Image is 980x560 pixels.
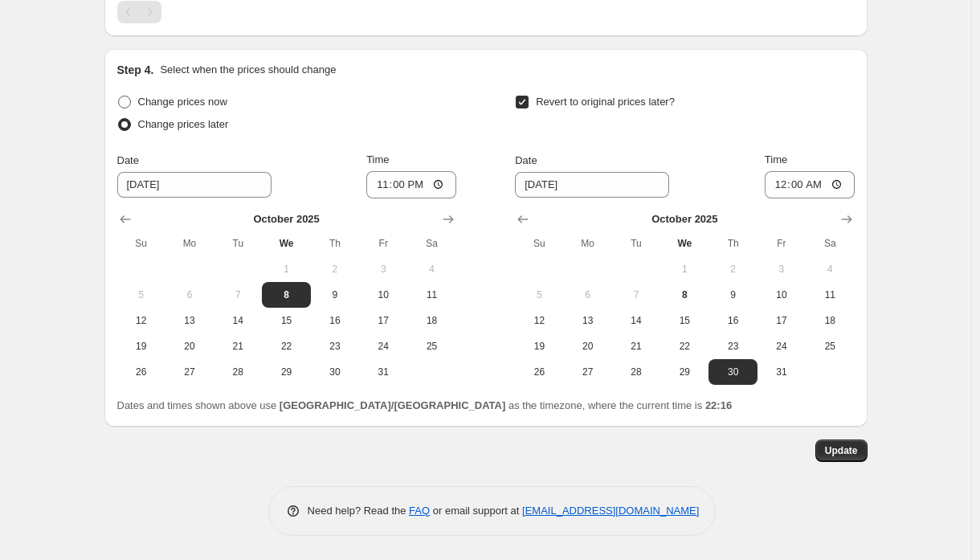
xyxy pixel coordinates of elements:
[619,288,654,301] span: 7
[220,366,255,378] span: 28
[308,505,410,517] span: Need help? Read the
[262,333,310,359] button: Wednesday October 22 2025
[612,231,660,256] th: Tuesday
[806,282,854,308] button: Saturday October 11 2025
[117,308,165,333] button: Sunday October 12 2025
[619,237,654,250] span: Tu
[515,231,563,256] th: Sunday
[667,263,702,276] span: 1
[165,231,214,256] th: Monday
[815,439,868,462] button: Update
[715,263,750,276] span: 2
[317,288,353,301] span: 9
[172,340,207,353] span: 20
[220,314,255,327] span: 14
[667,366,702,378] span: 29
[172,288,207,301] span: 6
[317,263,353,276] span: 2
[515,154,537,166] span: Date
[619,314,654,327] span: 14
[705,399,732,411] b: 22:16
[311,256,359,282] button: Thursday October 2 2025
[280,399,505,411] b: [GEOGRAPHIC_DATA]/[GEOGRAPHIC_DATA]
[117,359,165,385] button: Sunday October 26 2025
[138,96,227,108] span: Change prices now
[117,282,165,308] button: Sunday October 5 2025
[757,231,806,256] th: Friday
[359,308,407,333] button: Friday October 17 2025
[262,256,310,282] button: Wednesday October 1 2025
[570,288,606,301] span: 6
[437,208,459,231] button: Show next month, November 2025
[366,171,456,198] input: 12:00
[757,282,806,308] button: Friday October 10 2025
[172,237,207,250] span: Mo
[515,359,563,385] button: Sunday October 26 2025
[765,153,787,166] span: Time
[124,366,159,378] span: 26
[757,359,806,385] button: Friday October 31 2025
[564,333,612,359] button: Monday October 20 2025
[536,96,675,108] span: Revert to original prices later?
[660,282,708,308] button: Today Wednesday October 8 2025
[359,333,407,359] button: Friday October 24 2025
[835,208,858,231] button: Show next month, November 2025
[708,359,757,385] button: Thursday October 30 2025
[124,340,159,353] span: 19
[407,308,455,333] button: Saturday October 18 2025
[414,263,449,276] span: 4
[365,263,401,276] span: 3
[619,366,654,378] span: 28
[117,399,733,411] span: Dates and times shown above use as the timezone, where the current time is
[612,359,660,385] button: Tuesday October 28 2025
[667,237,702,250] span: We
[172,314,207,327] span: 13
[708,308,757,333] button: Thursday October 16 2025
[268,366,304,378] span: 29
[365,314,401,327] span: 17
[708,333,757,359] button: Thursday October 23 2025
[117,62,154,78] h2: Step 4.
[812,263,847,276] span: 4
[407,256,455,282] button: Saturday October 4 2025
[311,308,359,333] button: Thursday October 16 2025
[117,172,272,198] input: 10/8/2025
[515,333,563,359] button: Sunday October 19 2025
[220,340,255,353] span: 21
[414,288,449,301] span: 11
[806,333,854,359] button: Saturday October 25 2025
[214,231,262,256] th: Tuesday
[214,333,262,359] button: Tuesday October 21 2025
[124,237,159,250] span: Su
[570,366,606,378] span: 27
[667,288,702,301] span: 8
[570,314,606,327] span: 13
[660,333,708,359] button: Wednesday October 22 2025
[825,444,858,457] span: Update
[764,314,799,327] span: 17
[812,237,847,250] span: Sa
[317,340,353,353] span: 23
[165,308,214,333] button: Monday October 13 2025
[365,237,401,250] span: Fr
[214,308,262,333] button: Tuesday October 14 2025
[359,282,407,308] button: Friday October 10 2025
[117,231,165,256] th: Sunday
[407,231,455,256] th: Saturday
[564,359,612,385] button: Monday October 27 2025
[515,308,563,333] button: Sunday October 12 2025
[160,62,336,78] p: Select when the prices should change
[564,282,612,308] button: Monday October 6 2025
[564,308,612,333] button: Monday October 13 2025
[268,263,304,276] span: 1
[311,333,359,359] button: Thursday October 23 2025
[764,340,799,353] span: 24
[812,314,847,327] span: 18
[806,231,854,256] th: Saturday
[262,359,310,385] button: Wednesday October 29 2025
[268,314,304,327] span: 15
[660,359,708,385] button: Wednesday October 29 2025
[214,282,262,308] button: Tuesday October 7 2025
[515,172,669,198] input: 10/8/2025
[757,256,806,282] button: Friday October 3 2025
